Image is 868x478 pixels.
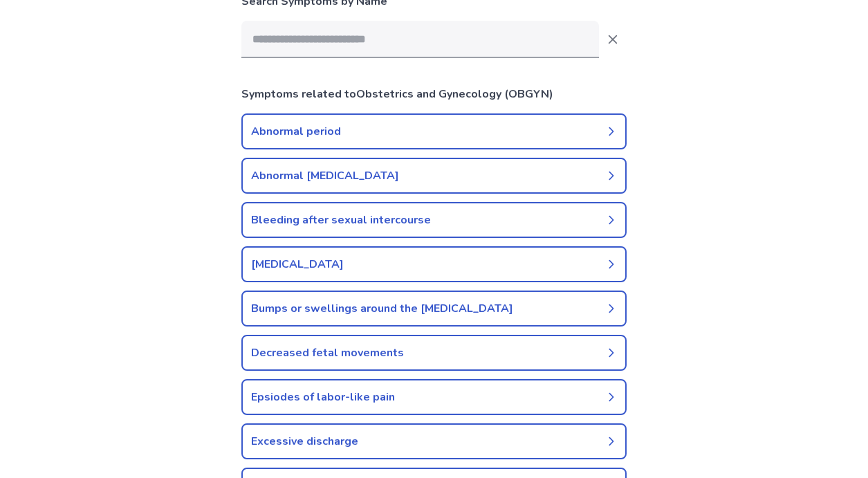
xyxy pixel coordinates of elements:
a: Decreased fetal movements [241,335,627,371]
a: Abnormal period [241,113,627,149]
a: [MEDICAL_DATA] [241,246,627,282]
a: Excessive discharge [241,423,627,459]
a: Bleeding after sexual intercourse [241,202,627,238]
a: Bumps or swellings around the [MEDICAL_DATA] [241,291,627,327]
a: Abnormal [MEDICAL_DATA] [241,158,627,194]
h2: Symptoms related to Obstetrics and Gynecology (OBGYN) [241,86,627,102]
a: Epsiodes of labor-like pain [241,379,627,415]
